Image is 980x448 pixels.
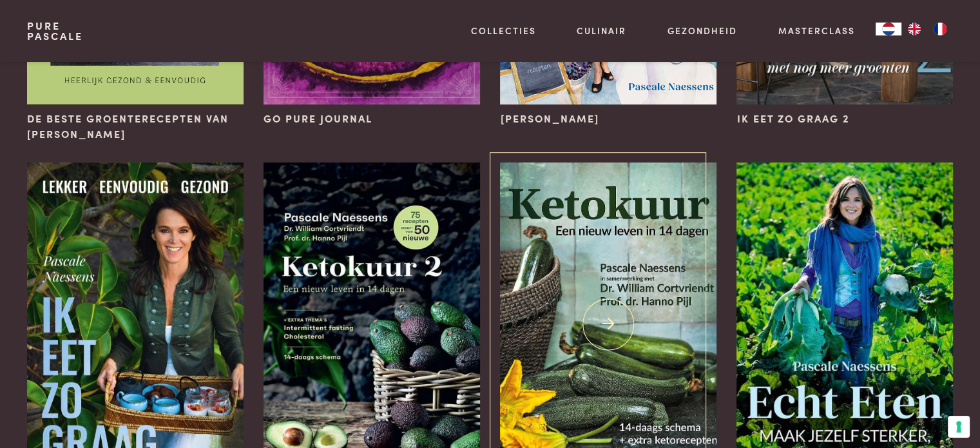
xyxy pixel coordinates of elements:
button: Uw voorkeuren voor toestemming voor trackingtechnologieën [948,416,970,438]
span: Go Pure Journal [264,111,372,126]
a: FR [927,23,953,35]
span: [PERSON_NAME] [500,111,599,126]
a: Masterclass [778,24,855,37]
div: Language [876,23,901,35]
a: PurePascale [27,21,83,41]
a: Collecties [471,24,536,37]
aside: Language selected: Nederlands [876,23,953,35]
a: NL [876,23,901,35]
span: Ik eet zo graag 2 [736,111,849,126]
span: De beste groenterecepten van [PERSON_NAME] [27,111,243,142]
a: EN [901,23,927,35]
a: Culinair [577,24,626,37]
a: Gezondheid [668,24,737,37]
ul: Language list [901,23,953,35]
